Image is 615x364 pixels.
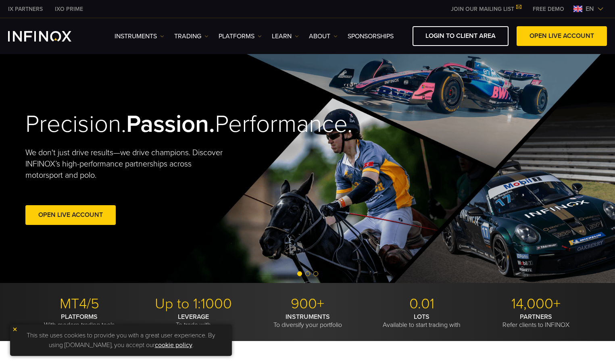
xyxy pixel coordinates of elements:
p: 900+ [254,295,362,313]
a: SPONSORSHIPS [348,31,394,41]
a: PLATFORMS [219,31,262,41]
p: With modern trading tools [25,313,133,329]
p: To diversify your portfolio [254,313,362,329]
a: Instruments [115,31,164,41]
a: INFINOX [2,5,49,13]
strong: LOTS [414,313,429,321]
span: Go to slide 1 [297,271,302,276]
img: yellow close icon [12,327,18,332]
span: en [582,4,597,14]
h2: Precision. Performance. [25,110,279,139]
a: ABOUT [309,31,338,41]
a: INFINOX Logo [8,31,90,42]
span: Go to slide 3 [313,271,318,276]
a: INFINOX MENU [527,5,570,13]
p: 0.01 [368,295,476,313]
p: To trade with [140,313,248,329]
a: INFINOX [49,5,89,13]
p: We don't just drive results—we drive champions. Discover INFINOX’s high-performance partnerships ... [25,147,229,181]
a: JOIN OUR MAILING LIST [445,6,527,12]
a: TRADING [174,31,208,41]
span: Go to slide 2 [305,271,310,276]
strong: Passion. [126,110,215,139]
strong: LEVERAGE [178,313,209,321]
p: Refer clients to INFINOX [482,313,590,329]
strong: INSTRUMENTS [286,313,330,321]
a: LOGIN TO CLIENT AREA [413,26,509,46]
p: Available to start trading with [368,313,476,329]
a: Open Live Account [25,205,116,225]
a: Learn [272,31,299,41]
strong: PLATFORMS [61,313,98,321]
p: MT4/5 [25,295,133,313]
a: cookie policy [155,341,192,349]
strong: PARTNERS [520,313,552,321]
p: This site uses cookies to provide you with a great user experience. By using [DOMAIN_NAME], you a... [14,329,228,352]
a: OPEN LIVE ACCOUNT [517,26,607,46]
p: 14,000+ [482,295,590,313]
p: Up to 1:1000 [140,295,248,313]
